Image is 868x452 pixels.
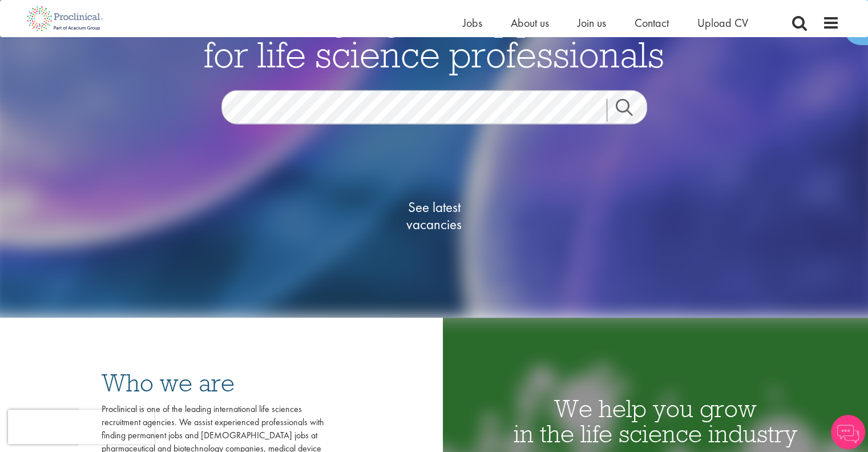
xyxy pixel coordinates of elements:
h3: Who we are [102,370,324,395]
span: See latest vacancies [377,199,491,233]
a: Upload CV [697,15,748,30]
a: About us [511,15,549,30]
iframe: reCAPTCHA [8,410,154,444]
a: Jobs [463,15,482,30]
a: Job search submit button [607,99,656,122]
a: Contact [635,15,669,30]
a: Join us [578,15,606,30]
img: Chatbot [831,415,865,449]
a: See latestvacancies [377,153,491,279]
